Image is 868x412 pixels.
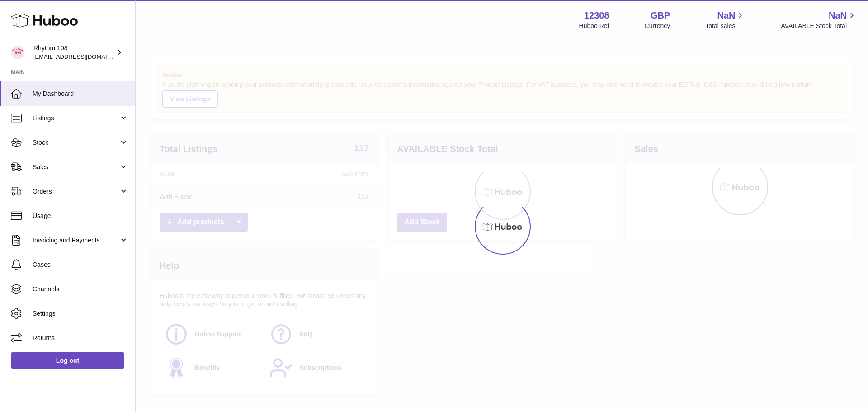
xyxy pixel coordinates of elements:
[33,260,128,269] span: Cases
[33,212,128,220] span: Usage
[33,90,128,98] span: My Dashboard
[33,236,119,245] span: Invoicing and Payments
[33,187,119,196] span: Orders
[705,9,745,30] a: NaN Total sales
[717,9,735,22] span: NaN
[651,9,670,22] strong: GBP
[11,46,24,59] img: internalAdmin-12308@internal.huboo.com
[11,352,124,369] a: Log out
[705,22,745,30] span: Total sales
[781,9,857,30] a: NaN AVAILABLE Stock Total
[33,53,133,60] span: [EMAIL_ADDRESS][DOMAIN_NAME]
[33,309,128,318] span: Settings
[33,334,128,342] span: Returns
[33,114,119,123] span: Listings
[33,138,119,147] span: Stock
[829,9,847,22] span: NaN
[33,44,115,61] div: Rhythm 108
[579,22,609,30] div: Huboo Ref
[584,9,609,22] strong: 12308
[781,22,857,30] span: AVAILABLE Stock Total
[645,22,670,30] div: Currency
[33,285,128,294] span: Channels
[33,163,119,171] span: Sales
